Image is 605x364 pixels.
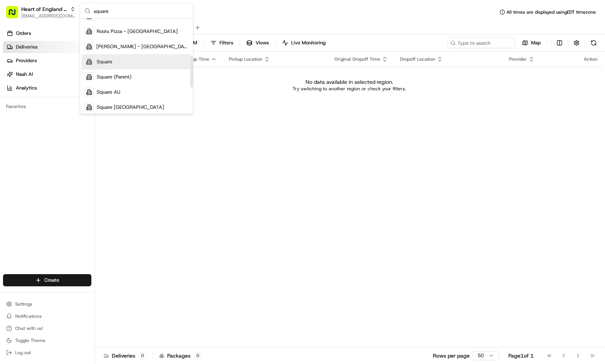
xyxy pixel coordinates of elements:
a: 📗Knowledge Base [5,107,61,121]
div: 📗 [8,111,14,117]
span: Square [97,59,112,66]
button: Chat with us! [3,323,91,334]
input: Search... [94,3,188,19]
span: All times are displayed using EDT timezone [506,9,596,15]
span: Knowledge Base [15,110,58,118]
span: Notifications [15,313,42,319]
button: Live Monitoring [279,38,329,48]
a: Providers [3,55,94,67]
span: Toggle Theme [15,337,45,344]
span: Deliveries [16,44,38,50]
span: Filters [219,39,233,46]
span: Square [GEOGRAPHIC_DATA] [97,104,164,111]
p: No data available in selected region. [306,78,393,86]
span: Square (Parent) [97,74,132,81]
span: Dropoff Location [400,56,435,62]
span: Provider [509,56,527,62]
p: Try switching to another region or check your filters. [293,86,406,92]
button: Notifications [3,311,91,322]
button: Start new chat [129,75,138,84]
a: Deliveries [3,41,94,53]
p: Rows per page [433,352,470,359]
div: Suggestions [80,19,193,114]
button: Log out [3,347,91,358]
span: Roots Pizza - [GEOGRAPHIC_DATA] [97,28,178,35]
button: [EMAIL_ADDRESS][DOMAIN_NAME] [21,13,75,19]
input: Type to search [447,38,516,48]
span: Original Dropoff Time [334,56,380,62]
div: Start new chat [26,73,124,80]
div: Favorites [3,100,91,113]
span: Settings [15,301,32,307]
div: 0 [194,352,202,359]
button: Toggle Theme [3,335,91,346]
a: Analytics [3,82,94,94]
span: Views [255,39,269,46]
button: Heart of England - Barwell[EMAIL_ADDRESS][DOMAIN_NAME] [3,3,78,21]
span: Analytics [16,85,37,91]
a: 💻API Documentation [61,107,125,121]
a: Nash AI [3,68,94,80]
img: 1736555255976-a54dd68f-1ca7-489b-9aae-adbdc363a1c4 [8,73,21,86]
span: API Documentation [72,110,122,118]
p: Welcome 👋 [8,31,138,43]
a: Powered byPylon [53,129,92,135]
div: Page 1 of 1 [508,352,534,359]
span: Live Monitoring [291,39,326,46]
button: Views [243,38,272,48]
div: Packages [159,352,202,359]
span: Log out [15,350,31,356]
div: Deliveries [104,352,147,359]
button: Create [3,274,91,286]
a: Orders [3,27,94,39]
span: Chat with us! [15,325,43,331]
div: 0 [138,352,147,359]
button: Filters [207,38,237,48]
span: Providers [16,57,37,64]
span: Map [531,39,541,46]
img: Nash [8,8,23,23]
span: Create [44,277,59,284]
button: Heart of England - Barwell [21,5,67,13]
button: Map [519,38,544,48]
span: Orders [16,30,31,37]
button: Refresh [588,38,599,48]
input: Clear [20,49,125,57]
button: Settings [3,299,91,309]
span: Nash AI [16,71,33,78]
span: Pylon [75,129,92,135]
span: [PERSON_NAME] - [GEOGRAPHIC_DATA] [96,44,188,50]
span: Square AU [97,89,120,96]
div: 💻 [64,111,70,117]
div: We're available if you need us! [26,80,96,86]
div: Action [584,56,597,62]
span: Pickup Location [229,56,262,62]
